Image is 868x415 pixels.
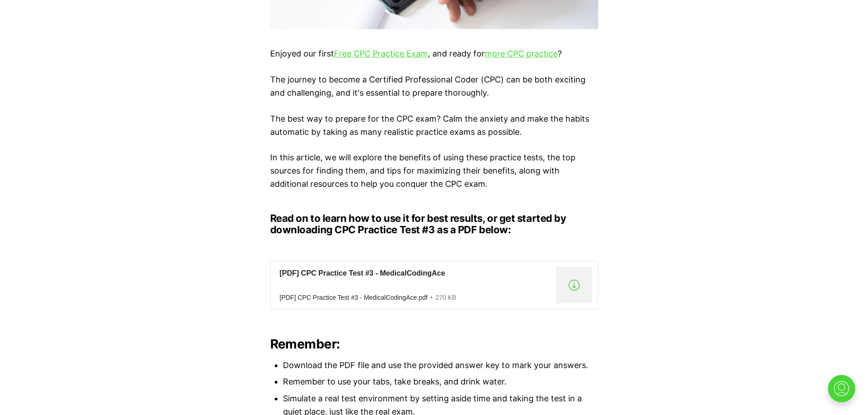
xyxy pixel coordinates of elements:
div: 270 KB [428,293,457,302]
div: [PDF] CPC Practice Test #3 - MedicalCodingAce.pdf [280,294,428,301]
p: The best way to prepare for the CPC exam? Calm the anxiety and make the habits automatic by takin... [270,113,598,139]
iframe: portal-trigger [820,370,868,415]
li: Remember to use your tabs, take breaks, and drink water. [283,375,598,389]
div: [PDF] CPC Practice Test #3 - MedicalCodingAce [280,269,552,278]
a: Free CPC Practice Exam [334,49,428,58]
li: Download the PDF file and use the provided answer key to mark your answers. [283,359,598,372]
a: [PDF] CPC Practice Test #3 - MedicalCodingAce[PDF] CPC Practice Test #3 - MedicalCodingAce.pdf270 KB [270,261,598,309]
p: Enjoyed our first , and ready for ? [270,47,598,61]
h4: Read on to learn how to use it for best results, or get started by downloading CPC Practice Test ... [270,213,598,236]
p: The journey to become a Certified Professional Coder (CPC) can be both exciting and challenging, ... [270,73,598,100]
h2: Remember: [270,337,598,351]
a: more CPC practice [485,49,558,58]
p: In this article, we will explore the benefits of using these practice tests, the top sources for ... [270,151,598,190]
